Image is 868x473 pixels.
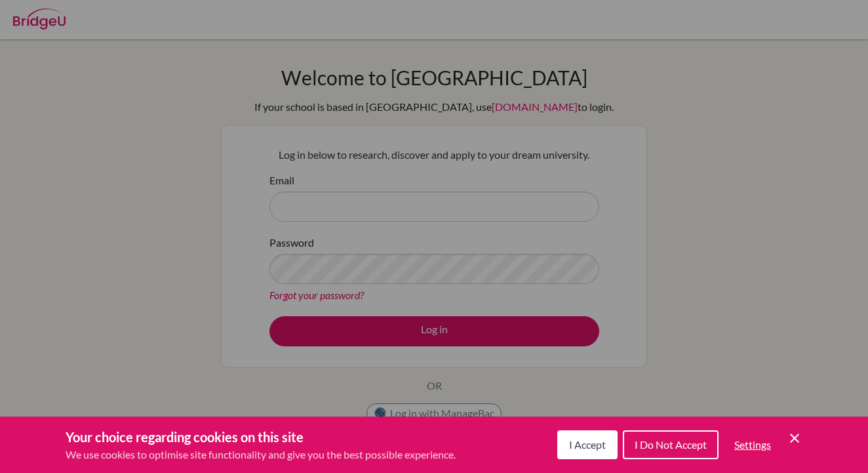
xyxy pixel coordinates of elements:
[569,438,606,451] span: I Accept
[734,438,771,451] span: Settings
[623,430,719,459] button: I Do Not Accept
[787,430,802,446] button: Save and close
[635,438,707,451] span: I Do Not Accept
[66,427,456,447] h3: Your choice regarding cookies on this site
[557,430,618,459] button: I Accept
[724,432,781,458] button: Settings
[66,447,456,463] p: We use cookies to optimise site functionality and give you the best possible experience.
